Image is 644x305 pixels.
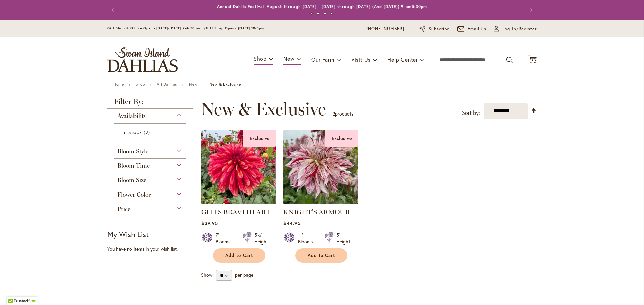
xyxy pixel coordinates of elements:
[429,26,450,32] span: Subscribe
[298,232,317,245] div: 11" Blooms
[283,199,358,206] a: KNIGHT'S ARMOUR Exclusive
[117,112,146,120] span: Availability
[283,208,350,216] a: KNIGHT'S ARMOUR
[283,220,300,226] span: $44.95
[311,56,334,63] span: Our Farm
[107,26,206,30] span: Gift Shop & Office Open - [DATE]-[DATE] 9-4:30pm /
[254,55,267,62] span: Shop
[364,26,404,32] a: [PHONE_NUMBER]
[333,108,353,119] p: products
[502,26,537,32] span: Log In/Register
[201,220,218,226] span: $39.95
[122,129,142,135] span: In Stock
[201,272,212,278] span: Show
[117,176,146,184] span: Bloom Size
[523,3,537,17] button: Next
[117,148,148,155] span: Bloom Style
[117,191,151,198] span: Flower Color
[317,12,319,15] button: 2 of 4
[113,82,124,87] a: Home
[213,248,265,263] button: Add to Cart
[201,199,276,206] a: GITTS BRAVEHEART Exclusive
[235,272,253,278] span: per page
[330,12,333,15] button: 4 of 4
[201,130,276,204] img: GITTS BRAVEHEART
[457,26,487,32] a: Email Us
[217,4,427,9] a: Annual Dahlia Festival, August through [DATE] - [DATE] through [DATE] (And [DATE]) 9-am5:30pm
[295,248,347,263] button: Add to Cart
[468,26,487,32] span: Email Us
[136,82,145,87] a: Shop
[254,232,268,245] div: 5½' Height
[117,162,150,169] span: Bloom Time
[324,12,326,15] button: 3 of 4
[201,208,270,216] a: GITTS BRAVEHEART
[419,26,450,32] a: Subscribe
[325,130,358,147] div: Exclusive
[310,12,313,15] button: 1 of 4
[283,130,358,204] img: KNIGHT'S ARMOUR
[387,56,418,63] span: Help Center
[117,205,130,213] span: Price
[107,246,197,252] div: You have no items in your wish list.
[107,3,121,17] button: Previous
[206,26,264,30] span: Gift Shop Open - [DATE] 10-3pm
[107,98,193,109] strong: Filter By:
[283,55,294,62] span: New
[107,229,149,239] strong: My Wish List
[144,129,151,136] span: 2
[209,82,241,87] strong: New & Exclusive
[201,99,326,119] span: New & Exclusive
[462,107,480,119] label: Sort by:
[216,232,234,245] div: 7" Blooms
[189,82,198,87] a: New
[494,26,537,32] a: Log In/Register
[336,232,350,245] div: 5' Height
[308,253,335,258] span: Add to Cart
[243,130,276,147] div: Exclusive
[351,56,371,63] span: Visit Us
[157,82,177,87] a: All Dahlias
[225,253,253,258] span: Add to Cart
[107,47,178,72] a: store logo
[333,110,335,117] span: 2
[122,129,179,136] a: In Stock 2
